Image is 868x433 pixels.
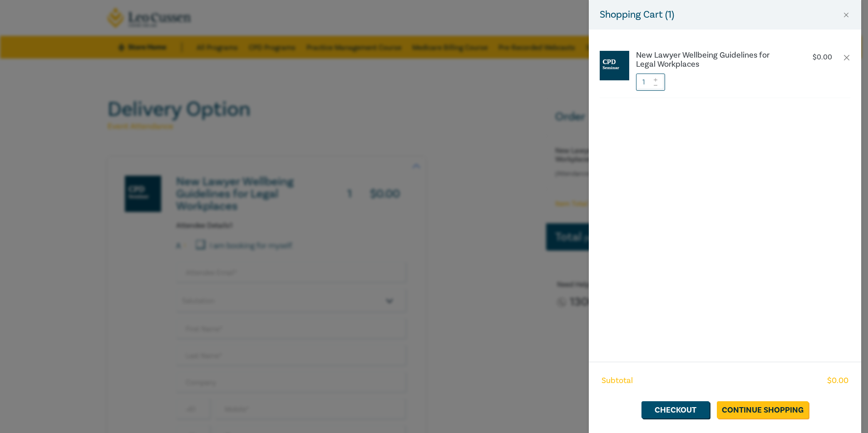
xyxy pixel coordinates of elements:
a: Continue Shopping [717,401,809,418]
span: Subtotal [602,375,633,387]
input: 1 [636,74,665,91]
a: New Lawyer Wellbeing Guidelines for Legal Workplaces [636,51,787,69]
a: Checkout [641,401,710,418]
span: $ 0.00 [827,375,848,387]
img: CPD%20Seminar.jpg [600,51,629,80]
h5: Shopping Cart ( 1 ) [600,7,674,22]
p: $ 0.00 [813,53,832,62]
button: Close [842,11,850,19]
